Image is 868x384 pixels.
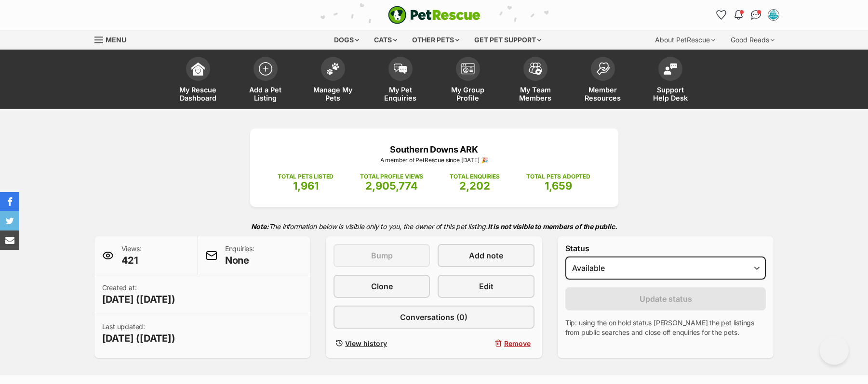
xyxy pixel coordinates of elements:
a: Edit [438,275,534,298]
strong: It is not visible to members of the public. [488,222,617,230]
a: My Group Profile [434,52,502,109]
p: The information below is visible only to you, the owner of this pet listing. [94,217,774,236]
a: Favourites [714,7,729,23]
span: Manage My Pets [311,86,355,102]
a: Add a Pet Listing [232,52,299,109]
span: Support Help Desk [649,86,692,102]
img: team-members-icon-5396bd8760b3fe7c0b43da4ab00e1e3bb1a5d9ba89233759b79545d2d3fc5d0d.svg [529,63,542,75]
button: Bump [334,244,430,267]
div: Dogs [327,30,366,50]
span: View history [345,338,387,348]
p: TOTAL PROFILE VIEWS [360,172,423,181]
span: Conversations (0) [400,311,467,323]
span: Member Resources [581,86,625,102]
button: Update status [565,287,766,310]
a: Manage My Pets [299,52,367,109]
button: Notifications [731,7,747,23]
a: Member Resources [569,52,637,109]
p: TOTAL PETS ADOPTED [526,172,590,181]
span: 421 [121,254,142,267]
span: 1,659 [545,179,572,192]
div: About PetRescue [648,30,722,50]
a: PetRescue [388,6,481,24]
p: Tip: using the on hold status [PERSON_NAME] the pet listings from public searches and close off e... [565,318,766,337]
p: TOTAL PETS LISTED [278,172,334,181]
a: My Team Members [502,52,569,109]
p: Southern Downs ARK [265,143,604,156]
button: Remove [438,336,534,350]
span: My Group Profile [446,86,490,102]
iframe: Help Scout Beacon - Open [820,336,849,365]
strong: Note: [251,222,269,230]
img: group-profile-icon-3fa3cf56718a62981997c0bc7e787c4b2cf8bcc04b72c1350f741eb67cf2f40e.svg [461,63,475,75]
span: Bump [371,250,393,261]
span: 2,905,774 [365,179,418,192]
a: Menu [94,30,133,48]
span: Clone [371,281,393,292]
a: My Pet Enquiries [367,52,434,109]
img: manage-my-pets-icon-02211641906a0b7f246fdf0571729dbe1e7629f14944591b6c1af311fb30b64b.svg [326,63,340,75]
p: Enquiries: [225,244,254,267]
p: Views: [121,244,142,267]
img: add-pet-listing-icon-0afa8454b4691262ce3f59096e99ab1cd57d4a30225e0717b998d2c9b9846f56.svg [259,62,272,76]
img: help-desk-icon-fdf02630f3aa405de69fd3d07c3f3aa587a6932b1a1747fa1d2bba05be0121f9.svg [664,63,677,75]
span: Add note [469,250,503,261]
span: Edit [479,281,494,292]
span: Update status [640,293,692,305]
span: [DATE] ([DATE]) [102,332,175,345]
img: chat-41dd97257d64d25036548639549fe6c8038ab92f7586957e7f3b1b290dea8141.svg [751,10,761,20]
p: A member of PetRescue since [DATE] 🎉 [265,156,604,165]
button: My account [766,7,781,23]
span: Remove [504,338,531,348]
span: 1,961 [293,179,319,192]
p: Created at: [102,283,175,306]
a: Conversations [748,7,764,23]
a: My Rescue Dashboard [164,52,232,109]
ul: Account quick links [714,7,781,23]
div: Get pet support [467,30,548,50]
a: View history [334,336,430,350]
img: logo-e224e6f780fb5917bec1dbf3a21bbac754714ae5b6737aabdf751b685950b380.svg [388,6,481,24]
div: Cats [367,30,404,50]
img: member-resources-icon-8e73f808a243e03378d46382f2149f9095a855e16c252ad45f914b54edf8863c.svg [596,62,610,75]
span: 2,202 [459,179,490,192]
img: notifications-46538b983faf8c2785f20acdc204bb7945ddae34d4c08c2a6579f10ce5e182be.svg [734,10,742,20]
img: pet-enquiries-icon-7e3ad2cf08bfb03b45e93fb7055b45f3efa6380592205ae92323e6603595dc1f.svg [394,64,407,74]
span: My Rescue Dashboard [176,86,220,102]
div: Good Reads [724,30,781,50]
p: TOTAL ENQUIRIES [450,172,499,181]
span: Add a Pet Listing [244,86,287,102]
img: dashboard-icon-eb2f2d2d3e046f16d808141f083e7271f6b2e854fb5c12c21221c1fb7104beca.svg [191,62,205,76]
div: Other pets [405,30,466,50]
p: Last updated: [102,322,175,345]
a: Support Help Desk [637,52,704,109]
a: Clone [334,275,430,298]
span: My Pet Enquiries [379,86,422,102]
span: My Team Members [514,86,557,102]
span: [DATE] ([DATE]) [102,293,175,306]
a: Conversations (0) [334,306,534,329]
span: None [225,254,254,267]
a: Add note [438,244,534,267]
img: Kathleen Keefe profile pic [769,10,778,20]
label: Status [565,244,766,253]
span: Menu [106,36,126,44]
